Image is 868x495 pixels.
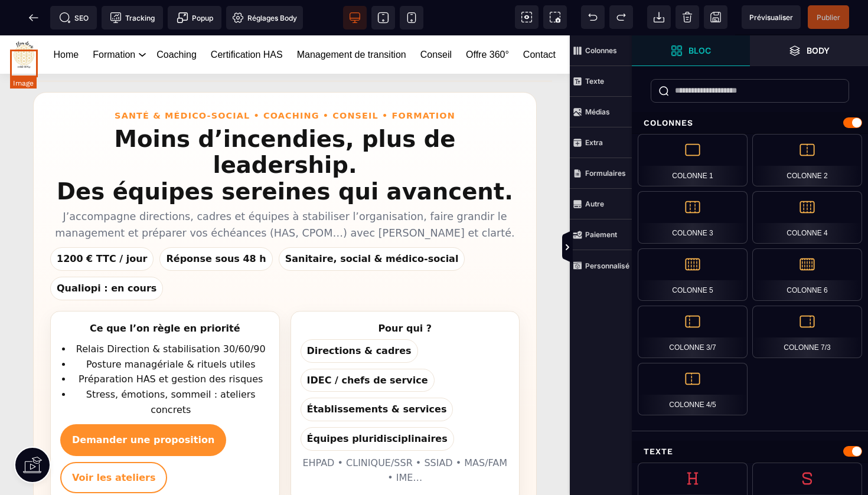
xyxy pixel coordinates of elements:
[808,5,849,29] span: Enregistrer le contenu
[749,13,793,22] span: Prévisualiser
[570,219,632,250] span: Paiement
[570,250,632,281] span: Personnalisé
[50,91,520,169] h1: Moins d’incendies, plus de leadership. Des équipes sereines qui avancent.
[22,6,45,29] span: Retour
[177,12,213,24] span: Popup
[752,248,862,301] div: Colonne 6
[378,287,432,299] strong: Pour qui ?
[585,46,617,55] strong: Colonnes
[676,5,699,29] span: Nettoyage
[638,363,748,415] div: Colonne 4/5
[585,199,604,208] strong: Autre
[515,5,539,29] span: Voir les composants
[581,5,605,29] span: Défaire
[570,66,632,97] span: Texte
[466,9,509,29] a: Offre 360°
[59,12,89,24] span: SEO
[301,420,510,450] p: EHPAD • CLINIQUE/SSR • SSIAD • MAS/FAM • IME…
[523,9,556,29] a: Contact
[632,230,644,265] span: Afficher les vues
[156,9,197,29] a: Coaching
[301,304,418,327] span: Directions & cadres
[90,287,240,299] strong: Ce que l’on règle en priorité
[585,261,629,270] strong: Personnalisé
[817,13,840,22] span: Publier
[647,5,671,29] span: Importer
[50,212,154,235] span: 1200 € TTC / jour
[752,134,862,186] div: Colonne 2
[638,191,748,244] div: Colonne 3
[752,306,862,358] div: Colonne 7/3
[638,306,748,358] div: Colonne 3/7
[543,5,567,29] span: Capture d'écran
[632,35,750,66] span: Ouvrir les blocs
[232,12,297,24] span: Réglages Body
[72,336,270,352] li: Préparation HAS et gestion des risques
[752,191,862,244] div: Colonne 4
[632,112,868,134] div: Colonnes
[50,173,520,206] p: J’accompagne directions, cadres et équipes à stabiliser l’organisation, faire grandir le manageme...
[301,362,453,386] span: Établissements & services
[420,9,452,29] a: Conseil
[570,189,632,219] span: Autre
[400,6,423,29] span: Voir mobile
[226,6,303,29] span: Favicon
[742,5,801,29] span: Aperçu
[10,5,38,33] img: https://fleurdeviecoachingsante.fr
[570,97,632,127] span: Médias
[704,5,727,29] span: Enregistrer
[279,212,465,235] span: Sanitaire, social & médico-social
[632,441,868,463] div: Texte
[343,6,367,29] span: Voir bureau
[72,306,270,322] li: Relais Direction & stabilisation 30/60/90
[60,427,167,458] a: Voir les ateliers
[585,138,603,147] strong: Extra
[585,77,604,86] strong: Texte
[570,127,632,158] span: Extra
[301,392,454,415] span: Équipes pluridisciplinaires
[807,46,830,55] strong: Body
[93,9,135,29] a: Formation
[102,6,163,29] span: Code de suivi
[50,6,97,29] span: Métadata SEO
[159,212,272,235] span: Réponse sous 48 h
[570,35,632,66] span: Colonnes
[371,6,395,29] span: Voir tablette
[570,158,632,189] span: Formulaires
[72,322,270,337] li: Posture managériale & rituels utiles
[585,107,610,116] strong: Médias
[50,74,520,87] div: Santé & Médico-social • Coaching • Conseil • Formation
[585,230,617,239] strong: Paiement
[60,389,226,421] a: Demander une proposition
[750,35,868,66] span: Ouvrir les calques
[585,169,626,178] strong: Formulaires
[609,5,633,29] span: Rétablir
[638,134,748,186] div: Colonne 1
[50,241,163,265] span: Qualiopi : en cours
[168,6,221,29] span: Créer une alerte modale
[72,352,270,382] li: Stress, émotions, sommeil : ateliers concrets
[638,248,748,301] div: Colonne 5
[301,333,435,357] span: IDEC / chefs de service
[297,9,406,29] a: Management de transition
[54,9,79,29] a: Home
[211,9,283,29] a: Certification HAS
[110,12,155,24] span: Tracking
[688,46,711,55] strong: Bloc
